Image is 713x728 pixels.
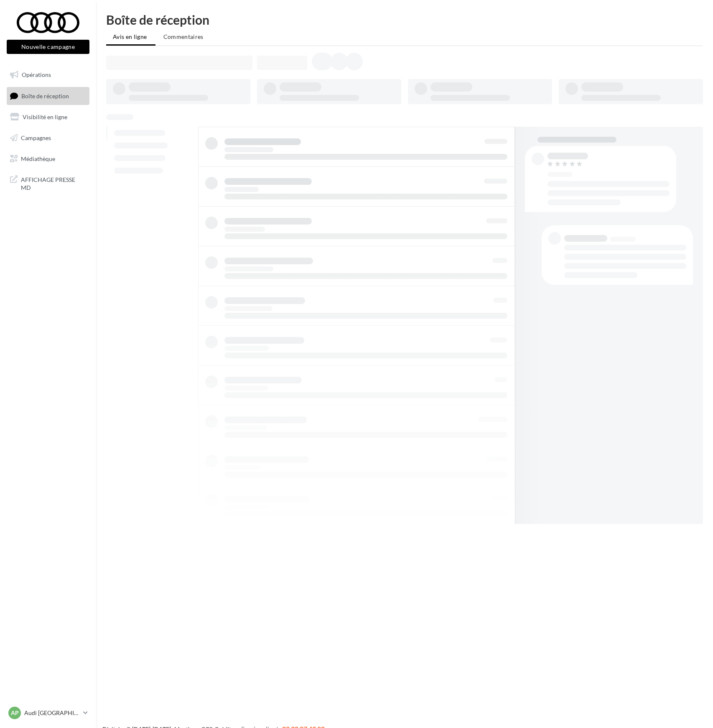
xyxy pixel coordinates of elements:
span: Campagnes [21,134,51,141]
span: Boîte de réception [21,92,69,99]
span: Opérations [22,71,51,78]
div: Boîte de réception [106,13,703,26]
a: AP Audi [GEOGRAPHIC_DATA] 17 [7,705,89,721]
span: AP [11,709,19,717]
a: Campagnes [5,129,91,147]
span: Visibilité en ligne [23,113,67,120]
span: Médiathèque [21,155,55,162]
button: Nouvelle campagne [7,40,89,54]
span: AFFICHAGE PRESSE MD [21,174,86,192]
span: Commentaires [163,33,204,40]
p: Audi [GEOGRAPHIC_DATA] 17 [24,709,80,717]
a: Opérations [5,66,91,84]
a: AFFICHAGE PRESSE MD [5,171,91,195]
a: Visibilité en ligne [5,108,91,126]
a: Boîte de réception [5,87,91,105]
a: Médiathèque [5,150,91,168]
